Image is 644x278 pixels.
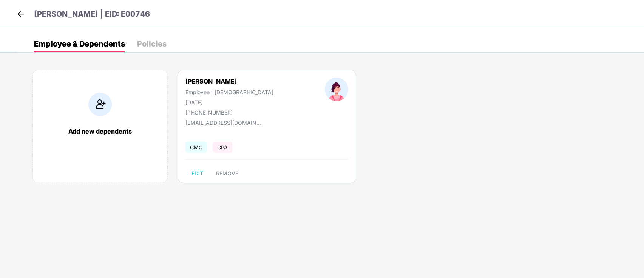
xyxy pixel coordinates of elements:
div: [EMAIL_ADDRESS][DOMAIN_NAME] [185,120,261,126]
span: EDIT [192,171,203,177]
div: [PHONE_NUMBER] [185,109,273,116]
img: profileImage [325,78,348,101]
button: EDIT [185,168,209,180]
div: Employee & Dependents [34,40,125,48]
span: REMOVE [216,171,238,177]
button: REMOVE [210,168,244,180]
div: Policies [137,40,167,48]
span: GPA [213,142,232,153]
span: GMC [185,142,207,153]
div: Employee | [DEMOGRAPHIC_DATA] [185,89,273,95]
div: Add new dependents [40,127,160,135]
div: [DATE] [185,99,273,106]
img: back [15,8,26,20]
div: [PERSON_NAME] [185,78,273,85]
img: addIcon [88,93,112,116]
p: [PERSON_NAME] | EID: E00746 [34,8,150,20]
